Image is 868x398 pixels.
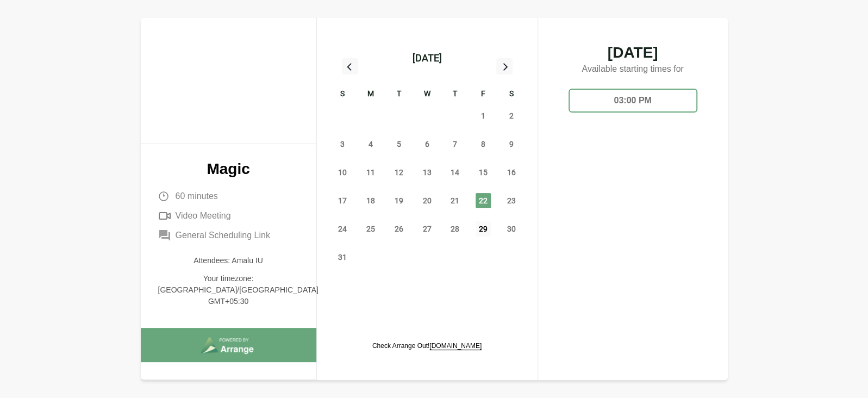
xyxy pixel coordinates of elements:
span: Sunday, August 10, 2025 [335,165,350,180]
span: Video Meeting [176,209,231,222]
span: Thursday, August 28, 2025 [447,221,463,237]
span: Tuesday, August 26, 2025 [391,221,407,237]
span: Thursday, August 14, 2025 [447,165,463,180]
span: [DATE] [560,45,706,60]
div: 03:00 PM [569,89,697,113]
span: Tuesday, August 19, 2025 [391,193,407,208]
span: Saturday, August 30, 2025 [504,221,519,237]
span: Wednesday, August 20, 2025 [419,193,434,208]
span: Sunday, August 17, 2025 [335,193,350,208]
p: Attendees: Amalu IU [158,255,299,266]
p: Magic [158,161,299,177]
span: General Scheduling Link [176,229,270,242]
div: F [469,88,497,102]
div: T [441,88,469,102]
span: Friday, August 22, 2025 [476,193,491,208]
div: S [497,88,526,102]
span: Saturday, August 2, 2025 [504,108,519,123]
span: Sunday, August 31, 2025 [335,250,350,265]
span: Monday, August 4, 2025 [363,136,378,152]
span: Friday, August 29, 2025 [476,221,491,237]
span: Monday, August 11, 2025 [363,165,378,180]
span: Friday, August 1, 2025 [476,108,491,123]
span: Thursday, August 7, 2025 [447,136,463,152]
div: [DATE] [413,51,442,66]
span: Friday, August 8, 2025 [476,136,491,152]
div: T [385,88,413,102]
p: Check Arrange Out! [372,341,482,350]
span: Sunday, August 3, 2025 [335,136,350,152]
span: Wednesday, August 27, 2025 [419,221,434,237]
p: Available starting times for [560,60,706,80]
span: Friday, August 15, 2025 [476,165,491,180]
span: Wednesday, August 13, 2025 [419,165,434,180]
span: Thursday, August 21, 2025 [447,193,463,208]
span: Saturday, August 23, 2025 [504,193,519,208]
span: Tuesday, August 12, 2025 [391,165,407,180]
span: Wednesday, August 6, 2025 [419,136,434,152]
div: W [413,88,441,102]
a: [DOMAIN_NAME] [429,342,482,350]
span: 60 minutes [176,190,218,203]
span: Monday, August 25, 2025 [363,221,378,237]
span: Tuesday, August 5, 2025 [391,136,407,152]
p: Your timezone: [GEOGRAPHIC_DATA]/[GEOGRAPHIC_DATA] GMT+05:30 [158,273,299,307]
span: Sunday, August 24, 2025 [335,221,350,237]
div: S [329,88,357,102]
span: Monday, August 18, 2025 [363,193,378,208]
span: Saturday, August 16, 2025 [504,165,519,180]
span: Saturday, August 9, 2025 [504,136,519,152]
div: M [357,88,385,102]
